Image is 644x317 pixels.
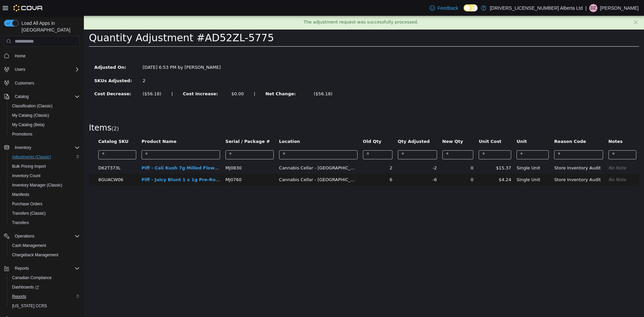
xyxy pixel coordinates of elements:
span: Purchase Orders [12,201,43,207]
div: ($56.18) [59,75,77,82]
td: $15.37 [392,146,430,158]
span: Customers [12,79,80,87]
button: Unit Cost [395,122,419,129]
span: Inventory Count [12,173,41,178]
label: Net Change: [176,75,225,82]
button: Chargeback Management [7,250,83,260]
span: Purchase Orders [9,200,80,208]
button: New Qty [359,122,381,129]
td: Single Unit [430,146,468,158]
div: [DATE] 6:53 PM by [PERSON_NAME] [54,48,145,55]
a: Inventory Count [9,172,43,180]
button: Catalog [1,92,83,101]
span: Chargeback Management [9,251,80,259]
button: Inventory Count [7,171,83,180]
button: Inventory [1,143,83,152]
a: Classification (Classic) [9,102,55,110]
td: MJ0760 [139,158,193,170]
span: Transfers (Classic) [9,209,80,217]
span: Reports [9,293,80,301]
span: [US_STATE] CCRS [12,303,47,309]
button: Canadian Compliance [7,273,83,282]
a: Reports [9,293,29,301]
button: My Catalog (Beta) [7,120,83,129]
button: Transfers [7,218,83,227]
span: Operations [15,233,35,239]
button: Inventory [12,144,34,152]
button: Reason Code [470,122,503,129]
button: Qty Adjusted [314,122,347,129]
span: Transfers [9,219,80,227]
label: SKUs Adjusted: [5,62,54,68]
button: Operations [1,231,83,241]
span: Inventory [12,144,80,152]
span: Catalog [12,93,80,101]
label: Cost Increase: [94,75,142,82]
span: Canadian Compliance [12,275,52,280]
label: Adjusted On: [5,48,54,55]
td: Single Unit [430,158,468,170]
a: Piff - Cali Kush 7g Milled Flower - Indica [58,150,155,155]
a: Chargeback Management [9,251,61,259]
button: My Catalog (Classic) [7,111,83,120]
td: 0 [356,158,392,170]
button: Transfers (Classic) [7,209,83,218]
a: Promotions [9,130,35,138]
td: Store Inventory Audit [468,158,522,170]
button: Catalog SKU [14,122,46,129]
span: Classification (Classic) [9,102,80,110]
button: Customers [1,78,83,88]
td: -2 [311,146,356,158]
a: Purchase Orders [9,200,45,208]
span: Washington CCRS [9,302,80,310]
span: Catalog [15,94,29,99]
span: Reports [12,294,26,299]
td: 6 [276,158,311,170]
span: Promotions [12,131,33,137]
span: Reports [12,264,80,272]
span: Inventory Manager (Classic) [12,182,62,188]
span: Load All Apps in [GEOGRAPHIC_DATA] [19,20,80,33]
td: 8GUACW06 [12,158,55,170]
span: Feedback [438,5,458,11]
a: My Catalog (Classic) [9,111,52,119]
div: $0.00 [148,75,160,82]
a: Feedback [427,1,461,15]
button: Old Qty [279,122,299,129]
td: Store Inventory Audit [468,146,522,158]
span: Reports [15,266,29,271]
button: Users [12,65,28,73]
span: Adjustments (Classic) [9,153,80,161]
span: My Catalog (Classic) [12,113,49,118]
button: Promotions [7,129,83,139]
em: No Note [525,150,542,155]
span: Transfers [12,220,29,225]
img: Cova [13,5,43,11]
p: [PERSON_NAME] [600,4,639,12]
button: Reports [12,264,32,272]
span: Dashboards [9,283,80,291]
span: Cannabis Cellar - [GEOGRAPHIC_DATA] [195,161,279,166]
span: Inventory [15,145,31,150]
button: Cash Management [7,241,83,250]
span: Users [15,67,25,72]
td: MJ0830 [139,146,193,158]
button: Operations [12,232,37,240]
button: Reports [1,264,83,273]
span: Bulk Pricing Import [9,162,80,170]
button: Purchase Orders [7,199,83,209]
span: Inventory Count [9,172,80,180]
div: ($56.18) [230,75,249,82]
td: 0 [356,146,392,158]
button: Catalog [12,93,31,101]
em: No Note [525,161,542,166]
a: Canadian Compliance [9,274,54,282]
a: Inventory Manager (Classic) [9,181,65,189]
span: Promotions [9,130,80,138]
button: Manifests [7,190,83,199]
button: Bulk Pricing Import [7,162,83,171]
span: Items [5,107,28,117]
span: Transfers (Classic) [12,211,46,216]
a: Dashboards [7,282,83,292]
